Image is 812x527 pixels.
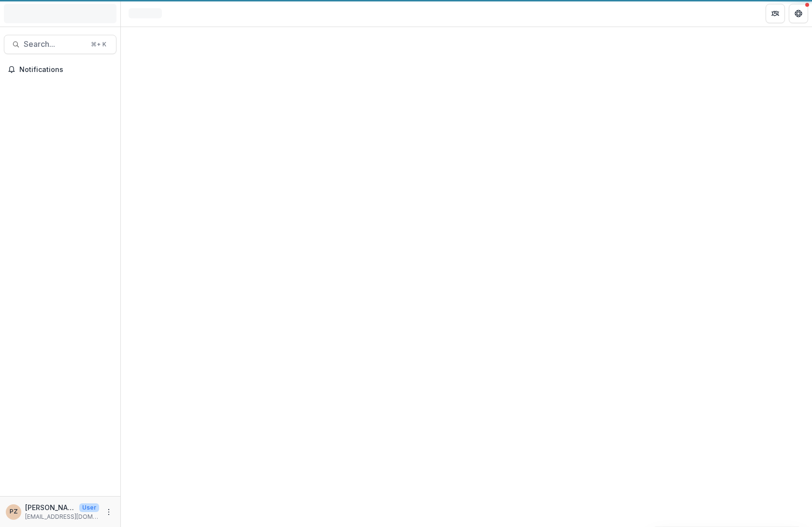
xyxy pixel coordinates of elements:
button: Notifications [4,62,116,77]
div: Priscilla Zamora [10,509,18,515]
p: User [79,503,99,512]
button: Get Help [789,4,808,23]
button: More [103,506,115,518]
p: [EMAIL_ADDRESS][DOMAIN_NAME] [25,513,99,521]
span: Notifications [19,66,113,74]
button: Partners [766,4,785,23]
span: Search... [24,40,85,49]
p: [PERSON_NAME] [25,502,75,513]
nav: breadcrumb [125,6,166,20]
div: ⌘ + K [89,39,108,50]
button: Search... [4,35,116,54]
